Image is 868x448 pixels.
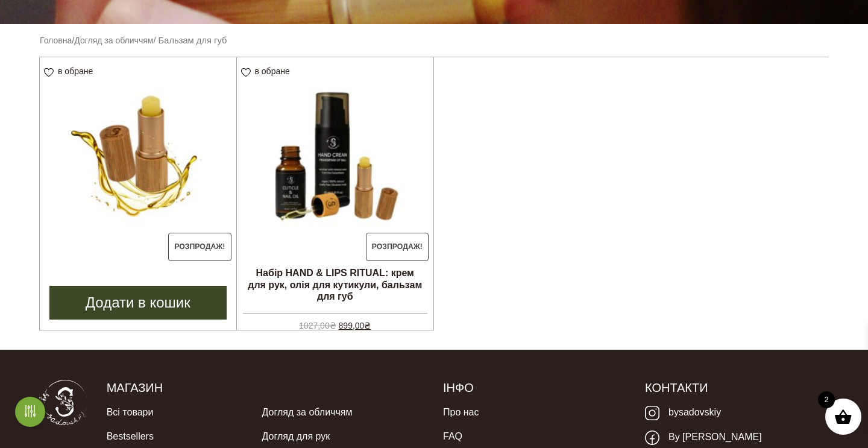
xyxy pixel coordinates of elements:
[339,321,371,330] bdi: 899,00
[237,57,434,318] a: Розпродаж! Набір HAND & LIPS RITUAL: крем для рук, олія для кутикули, бальзам для губ
[44,68,54,77] img: unfavourite.svg
[443,380,627,396] h5: Інфо
[645,380,829,396] h5: Контакти
[366,233,429,262] span: Розпродаж!
[299,321,336,330] bdi: 1027,00
[255,66,290,76] span: в обране
[818,391,835,408] span: 2
[40,57,236,262] a: Розпродаж!
[262,400,353,424] a: Догляд за обличчям
[107,400,154,424] a: Всі товари
[40,36,72,45] a: Головна
[40,34,828,47] nav: Breadcrumb
[330,321,336,330] span: ₴
[74,36,153,45] a: Догляд за обличчям
[107,380,425,396] h5: Магазин
[237,262,434,307] h2: Набір HAND & LIPS RITUAL: крем для рук, олія для кутикули, бальзам для губ
[241,66,294,76] a: в обране
[168,233,231,262] span: Розпродаж!
[58,66,93,76] span: в обране
[645,400,721,425] a: bysadovskiy
[44,66,97,76] a: в обране
[443,400,479,424] a: Про нас
[364,321,371,330] span: ₴
[49,286,227,320] a: Додати в кошик: “Зволожуючий бальзам для губ з восками та оліями”
[241,68,251,77] img: unfavourite.svg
